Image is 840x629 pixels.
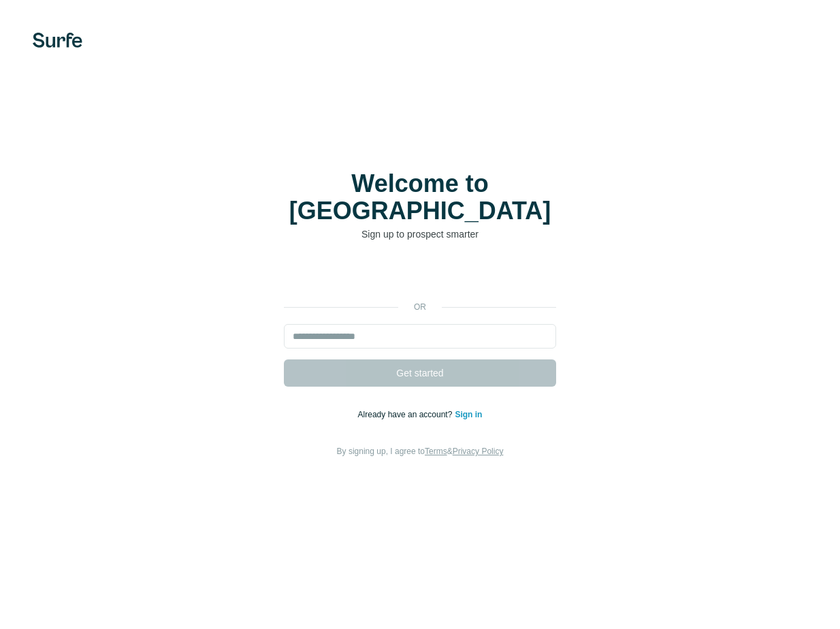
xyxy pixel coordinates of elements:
[337,447,504,456] span: By signing up, I agree to &
[425,447,447,456] a: Terms
[455,410,482,419] a: Sign in
[560,14,826,155] iframe: “使用 Google 账号登录”对话框
[33,33,82,48] img: Surfe's logo
[284,227,556,241] p: Sign up to prospect smarter
[398,301,442,313] p: or
[284,170,556,225] h1: Welcome to [GEOGRAPHIC_DATA]
[358,410,455,419] span: Already have an account?
[277,261,563,291] iframe: “使用 Google 账号登录”按钮
[453,447,504,456] a: Privacy Policy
